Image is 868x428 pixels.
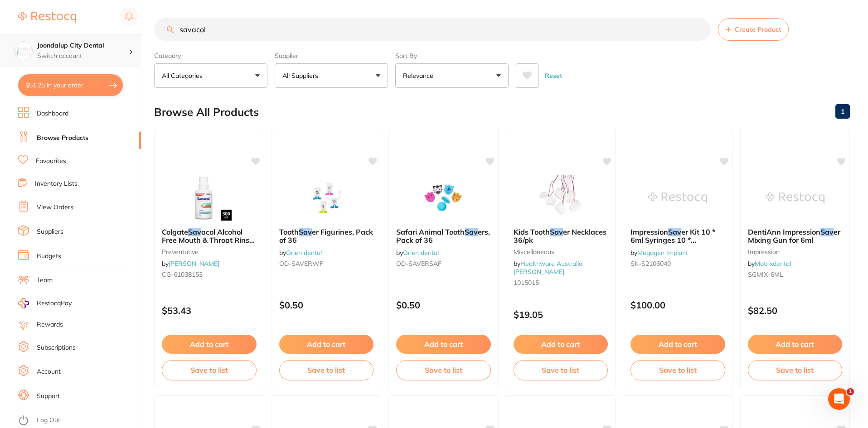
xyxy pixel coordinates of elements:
img: Kids Tooth Saver Necklaces 36/pk [531,175,590,221]
span: OD-SAVERWF [279,260,323,268]
b: Tooth Saver Figurines, Pack of 36 [279,228,374,245]
img: Colgate Savacol Alcohol Free Mouth & Throat Rinse 300ml X 6 [179,175,238,221]
button: Add to cart [514,335,608,354]
button: Save to list [630,360,725,380]
a: Matrixdental [755,260,791,268]
span: SGMIX-6ML [748,270,783,279]
p: $19.05 [514,309,608,320]
small: preventative [162,248,257,255]
small: Miscellaneous [514,248,608,255]
span: 1 [847,388,854,395]
label: Sort By [395,52,509,60]
button: Add to cart [162,335,257,354]
button: Save to list [279,360,374,380]
em: Sav [188,227,201,236]
span: SK-S2106040 [630,260,671,268]
button: Relevance [395,63,509,88]
span: acol Alcohol Free Mouth & Throat Rinse 300ml X 6 [162,227,255,253]
span: RestocqPay [37,299,72,308]
span: DentiAnn Impression [748,227,820,236]
span: er Mixing Gun for 6ml [748,227,840,245]
a: Inventory Lists [35,179,78,188]
span: by [514,260,582,276]
p: $82.50 [748,305,843,316]
a: Orien dental [403,249,439,257]
b: DentiAnn Impression Saver Mixing Gun for 6ml [748,228,843,245]
a: Megagen Implant [637,249,688,257]
a: Dashboard [37,109,68,118]
a: Browse Products [37,134,88,143]
button: Save to list [162,360,257,380]
span: by [748,260,791,268]
p: Switch account [37,52,129,61]
b: Colgate Savacol Alcohol Free Mouth & Throat Rinse 300ml X 6 [162,228,257,245]
button: Add to cart [279,335,374,354]
span: 1015015 [514,279,539,287]
span: by [279,249,322,257]
input: Search Products [154,18,711,41]
span: er Figurines, Pack of 36 [279,227,373,245]
button: $51.25 in your order [18,74,123,96]
span: er Necklaces 36/pk [514,227,606,245]
button: Add to cart [748,335,843,354]
label: Supplier [275,52,388,60]
p: Relevance [403,71,437,80]
h4: Joondalup City Dental [37,41,129,50]
span: by [630,249,688,257]
button: Save to list [514,360,608,380]
img: Tooth Saver Figurines, Pack of 36 [297,175,356,221]
a: Subscriptions [37,343,76,352]
span: Impression [630,227,668,236]
img: Safari Animal Tooth Savers, Pack of 36 [414,175,473,221]
small: impression [748,248,843,255]
em: Sav [465,227,478,236]
p: $0.50 [396,300,491,310]
span: Colgate [162,227,188,236]
img: DentiAnn Impression Saver Mixing Gun for 6ml [766,175,824,221]
label: Category [154,52,267,60]
img: Restocq Logo [18,12,76,23]
a: RestocqPay [18,298,72,308]
b: Impression Saver Kit 10 * 6ml Syringes 10 * Connectors 100 * Mixing Tips and Oral Tips [630,228,725,245]
span: Kids Tooth [514,227,550,236]
a: [PERSON_NAME] [169,260,219,268]
img: Impression Saver Kit 10 * 6ml Syringes 10 * Connectors 100 * Mixing Tips and Oral Tips [648,175,707,221]
img: Joondalup City Dental [14,42,32,60]
iframe: Intercom live chat [828,388,850,410]
span: Safari Animal Tooth [396,227,465,236]
h2: Browse All Products [154,106,259,119]
a: Account [37,367,61,376]
p: $0.50 [279,300,374,310]
p: All Categories [162,71,206,80]
a: Healthware Australia [PERSON_NAME] [514,260,582,276]
a: Support [37,392,60,401]
a: Orien dental [286,249,322,257]
span: Tooth [279,227,299,236]
em: Sav [820,227,834,236]
span: OD-SAVERSAF [396,260,441,268]
p: All Suppliers [282,71,322,80]
p: $100.00 [630,300,725,310]
span: er Kit 10 * 6ml Syringes 10 * Connectors 100 * Mixing Tips and Oral Tips [630,227,715,261]
a: Log Out [37,416,60,425]
img: RestocqPay [18,298,29,308]
a: Restocq Logo [18,7,76,28]
a: Suppliers [37,227,63,236]
span: ers, Pack of 36 [396,227,490,245]
em: Sav [668,227,681,236]
button: Log Out [18,414,138,428]
button: Add to cart [630,335,725,354]
a: View Orders [37,203,73,212]
button: Save to list [396,360,491,380]
button: Reset [542,63,565,88]
a: 1 [835,102,850,120]
a: Favourites [36,157,66,166]
a: Budgets [37,252,61,261]
span: by [396,249,439,257]
a: Rewards [37,320,63,329]
em: Sav [550,227,563,236]
p: $53.43 [162,305,257,316]
b: Kids Tooth Saver Necklaces 36/pk [514,228,608,245]
em: Sav [299,227,312,236]
button: All Suppliers [275,63,388,88]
